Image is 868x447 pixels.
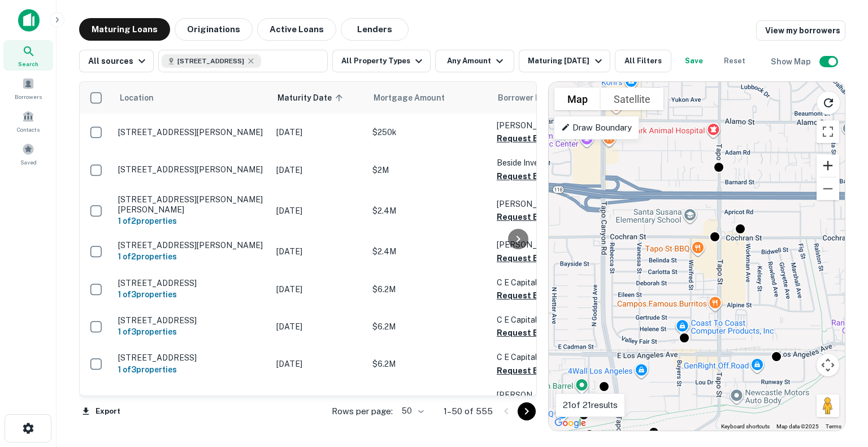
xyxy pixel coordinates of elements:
button: Show satellite imagery [601,88,663,110]
button: Keyboard shortcuts [721,423,770,431]
a: Saved [3,138,53,169]
p: $6.2M [372,358,485,370]
th: Location [112,82,271,114]
th: Mortgage Amount [367,82,491,114]
p: C E Capital LLC [497,314,610,326]
button: Any Amount [435,50,514,72]
button: Maturing Loans [79,18,170,41]
p: $6.2M [372,283,485,296]
p: [DATE] [276,205,361,217]
div: 50 [397,403,426,419]
div: Maturing [DATE] [528,54,605,68]
span: Borrowers [15,92,42,101]
p: Beside Investments [497,157,610,169]
button: Request Borrower Info [497,364,588,377]
a: Open this area in Google Maps (opens a new window) [552,416,589,431]
h6: 1 of 2 properties [118,250,265,263]
button: All Property Types [332,50,431,72]
p: [STREET_ADDRESS][PERSON_NAME] [118,164,265,175]
span: Location [119,91,154,105]
p: Rows per page: [332,405,393,418]
button: All Filters [615,50,671,72]
div: All sources [88,54,149,68]
p: [STREET_ADDRESS][PERSON_NAME] [118,240,265,250]
span: Search [18,59,38,68]
p: Draw Boundary [561,121,632,134]
p: [STREET_ADDRESS] [118,353,265,363]
p: [DATE] [276,320,361,333]
button: Reset [717,50,753,72]
a: Search [3,40,53,71]
button: Zoom out [817,177,839,200]
p: [STREET_ADDRESS] [118,278,265,288]
p: [DATE] [276,245,361,258]
button: All sources [79,50,154,72]
button: Request Borrower Info [497,210,588,224]
span: Saved [20,158,37,167]
img: Google [552,416,589,431]
a: View my borrowers [756,20,845,41]
p: $2M [372,164,485,176]
p: $2.4M [372,245,485,258]
p: $2.4M [372,205,485,217]
iframe: Chat Widget [811,357,868,411]
button: Maturing [DATE] [519,50,610,72]
div: 0 0 [549,82,845,431]
p: [PERSON_NAME] LLC [497,198,610,210]
h6: 1 of 3 properties [118,363,265,376]
button: Request Borrower Info [497,326,588,340]
button: Request Borrower Info [497,289,588,302]
p: [DATE] [276,126,361,138]
p: [PERSON_NAME] [497,389,610,401]
button: Toggle fullscreen view [817,120,839,143]
button: Request Borrower Info [497,170,588,183]
span: [STREET_ADDRESS] [177,56,244,66]
th: Borrower Name [491,82,615,114]
button: Active Loans [257,18,336,41]
a: Contacts [3,106,53,136]
a: Terms (opens in new tab) [826,423,841,429]
p: C E Capital LLC [497,351,610,363]
span: Borrower Name [498,91,557,105]
p: [DATE] [276,358,361,370]
p: [DATE] [276,164,361,176]
button: Save your search to get updates of matches that match your search criteria. [676,50,712,72]
p: [DATE] [276,283,361,296]
p: $1.3M [372,396,485,408]
p: [PERSON_NAME] [497,119,610,132]
p: [DATE] [276,396,361,408]
button: Show street map [554,88,601,110]
img: capitalize-icon.png [18,9,40,32]
span: Map data ©2025 [776,423,819,429]
span: Contacts [17,125,40,134]
p: C E Capital LLC [497,276,610,289]
button: Export [79,403,123,420]
button: Request Borrower Info [497,251,588,265]
button: Request Borrower Info [497,132,588,145]
p: $6.2M [372,320,485,333]
button: Map camera controls [817,354,839,376]
p: 1–50 of 555 [444,405,493,418]
p: [STREET_ADDRESS][PERSON_NAME][PERSON_NAME] [118,194,265,215]
p: [PERSON_NAME] LLC [497,238,610,251]
span: Maturity Date [277,91,346,105]
span: Mortgage Amount [374,91,459,105]
h6: 1 of 3 properties [118,288,265,301]
th: Maturity Date [271,82,367,114]
h6: 1 of 2 properties [118,215,265,227]
button: Reload search area [817,91,840,115]
button: Originations [175,18,253,41]
p: 21 of 21 results [563,398,618,412]
p: $250k [372,126,485,138]
p: [STREET_ADDRESS] [118,315,265,326]
button: Go to next page [518,402,536,420]
p: [STREET_ADDRESS][PERSON_NAME] [118,127,265,137]
a: Borrowers [3,73,53,103]
button: Zoom in [817,154,839,177]
button: Lenders [341,18,409,41]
